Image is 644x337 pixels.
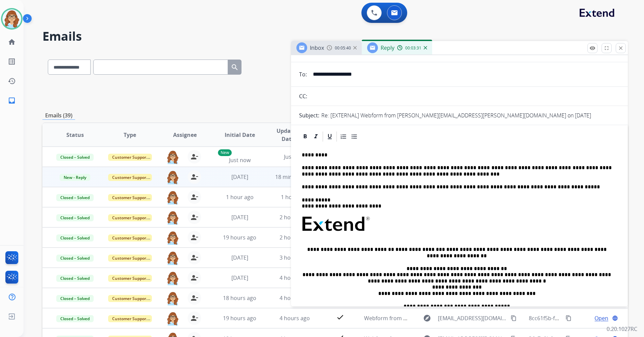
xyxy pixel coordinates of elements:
[223,294,256,302] span: 18 hours ago
[108,234,152,241] span: Customer Support
[190,213,198,221] mat-icon: person_remove
[275,173,314,181] span: 18 minutes ago
[190,173,198,181] mat-icon: person_remove
[364,314,517,322] span: Webform from [EMAIL_ADDRESS][DOMAIN_NAME] on [DATE]
[108,174,152,181] span: Customer Support
[231,214,248,221] span: [DATE]
[339,132,349,142] div: Ordered List
[166,211,180,225] img: agent-avatar
[299,111,319,119] p: Subject:
[190,254,198,262] mat-icon: person_remove
[190,294,198,302] mat-icon: person_remove
[166,271,180,285] img: agent-avatar
[190,193,198,201] mat-icon: person_remove
[56,295,94,302] span: Closed – Solved
[108,194,152,201] span: Customer Support
[231,254,248,261] span: [DATE]
[56,234,94,241] span: Closed – Solved
[60,174,90,181] span: New - Reply
[173,131,197,139] span: Assignee
[336,313,344,321] mat-icon: check
[231,173,248,181] span: [DATE]
[56,154,94,161] span: Closed – Solved
[108,275,152,282] span: Customer Support
[166,150,180,164] img: agent-avatar
[566,315,572,321] mat-icon: content_copy
[190,233,198,241] mat-icon: person_remove
[281,193,309,201] span: 1 hour ago
[190,274,198,282] mat-icon: person_remove
[607,325,637,333] p: 0.20.1027RC
[589,45,595,51] mat-icon: remove_red_eye
[604,45,610,51] mat-icon: fullscreen
[438,314,507,322] span: [EMAIL_ADDRESS][DOMAIN_NAME]
[218,149,232,156] p: New
[335,45,351,51] span: 00:05:40
[280,314,310,322] span: 4 hours ago
[300,132,310,142] div: Bold
[166,311,180,326] img: agent-avatar
[405,45,421,51] span: 00:03:31
[108,295,152,302] span: Customer Support
[8,58,16,66] mat-icon: list_alt
[511,315,517,321] mat-icon: content_copy
[311,132,321,142] div: Italic
[166,170,180,184] img: agent-avatar
[325,132,335,142] div: Underline
[423,314,431,322] mat-icon: explore
[42,111,75,120] p: Emails (39)
[56,194,94,201] span: Closed – Solved
[299,70,307,78] p: To:
[349,132,359,142] div: Bullet List
[594,314,608,322] span: Open
[229,156,251,164] span: Just now
[2,9,21,28] img: avatar
[321,111,591,119] p: Re: [EXTERNAL] Webform from [PERSON_NAME][EMAIL_ADDRESS][PERSON_NAME][DOMAIN_NAME] on [DATE]
[108,214,152,221] span: Customer Support
[618,45,624,51] mat-icon: close
[108,315,152,322] span: Customer Support
[529,314,629,322] span: 8cc61f5b-fceb-42a7-bc47-747cec076855
[280,214,310,221] span: 2 hours ago
[381,44,394,51] span: Reply
[8,38,16,46] mat-icon: home
[166,291,180,305] img: agent-avatar
[310,44,324,51] span: Inbox
[280,254,310,261] span: 3 hours ago
[166,231,180,245] img: agent-avatar
[124,131,136,139] span: Type
[273,127,303,143] span: Updated Date
[8,77,16,85] mat-icon: history
[190,314,198,322] mat-icon: person_remove
[612,315,618,321] mat-icon: language
[223,314,256,322] span: 19 hours ago
[8,97,16,105] mat-icon: inbox
[56,255,94,262] span: Closed – Solved
[42,30,628,43] h2: Emails
[108,154,152,161] span: Customer Support
[299,92,307,100] p: CC:
[226,193,254,201] span: 1 hour ago
[108,255,152,262] span: Customer Support
[280,274,310,282] span: 4 hours ago
[225,131,255,139] span: Initial Date
[231,274,248,282] span: [DATE]
[231,63,239,71] mat-icon: search
[284,153,305,160] span: Just now
[166,190,180,204] img: agent-avatar
[280,234,310,241] span: 2 hours ago
[166,251,180,265] img: agent-avatar
[56,275,94,282] span: Closed – Solved
[280,294,310,302] span: 4 hours ago
[56,315,94,322] span: Closed – Solved
[56,214,94,221] span: Closed – Solved
[66,131,84,139] span: Status
[223,234,256,241] span: 19 hours ago
[190,153,198,161] mat-icon: person_remove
